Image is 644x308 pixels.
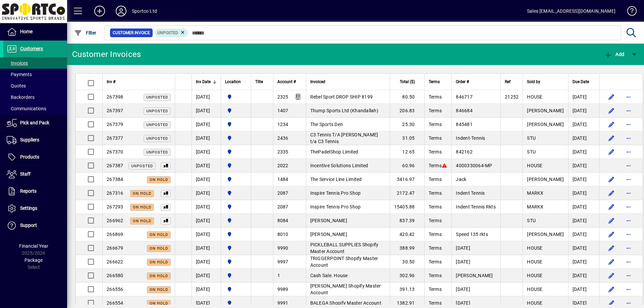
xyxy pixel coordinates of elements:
button: Filter [72,27,98,39]
span: Due Date [573,78,589,85]
span: ThePadelShop Limited [310,149,359,155]
button: More options [624,105,634,116]
span: 267398 [107,94,123,100]
span: MARKX [527,190,543,196]
td: [DATE] [192,269,221,283]
span: Unposted [157,30,178,35]
button: More options [624,91,634,102]
span: Sportco Ltd Warehouse [225,244,247,252]
button: Edit [606,105,617,116]
span: 2022 [277,163,288,168]
span: Sportco Ltd Warehouse [225,107,247,114]
span: Sportco Ltd Warehouse [225,203,247,210]
span: Invoiced [310,78,325,85]
button: Edit [606,243,617,253]
a: Knowledge Base [622,1,636,23]
span: Terms [429,149,442,155]
span: Inspire Tennis Pro Shop [310,204,361,209]
span: 9990 [277,245,288,251]
span: Sportco Ltd Warehouse [225,217,247,224]
div: Total ($) [394,78,421,85]
span: 842162 [456,149,473,155]
span: Unposted [146,123,168,127]
span: On hold [150,233,168,237]
td: 2172.47 [390,186,424,200]
span: HOUSE [527,245,542,251]
span: STU [527,149,536,155]
a: Settings [3,200,67,217]
span: Staff [20,171,31,177]
span: HOUSE [527,300,542,306]
td: [DATE] [192,118,221,131]
span: Terms [429,78,440,85]
td: 388.99 [390,241,424,255]
span: Financial Year [19,243,48,249]
span: [PERSON_NAME] [527,108,564,113]
span: 267316 [107,190,123,196]
span: Products [20,154,39,160]
span: HOUSE [527,259,542,264]
span: 267384 [107,177,123,182]
span: [PERSON_NAME] [310,232,347,237]
span: Indent Tennis [456,190,485,196]
a: Home [3,23,67,40]
span: Add [604,52,624,57]
button: More options [624,160,634,171]
span: Sportco Ltd Warehouse [225,272,247,279]
span: PICKLEBALL SUPPLIES Shopify Master Account [310,242,379,254]
button: More options [624,201,634,212]
span: 266580 [107,273,123,278]
span: Unposted [146,136,168,141]
span: Communications [7,106,46,111]
td: [DATE] [192,90,221,104]
td: [DATE] [568,186,599,200]
td: [DATE] [568,145,599,159]
td: 60.96 [390,159,424,173]
span: Cash Sale. House [310,273,348,278]
td: [DATE] [568,90,599,104]
td: [DATE] [192,173,221,186]
div: Location [225,78,247,85]
span: Filter [74,30,97,36]
a: Payments [3,69,67,80]
span: Terms [429,177,442,182]
span: 266556 [107,287,123,292]
span: On hold [150,274,168,278]
button: Edit [606,215,617,226]
span: HOUSE [527,287,542,292]
span: 1234 [277,122,288,127]
td: 80.50 [390,90,424,104]
span: Inspire Tennis Pro Shop [310,190,361,196]
td: [DATE] [568,131,599,145]
span: HOUSE [527,94,542,100]
span: 845481 [456,122,473,127]
span: C3 Tennis T/A [PERSON_NAME] t/a C3 Tennis [310,132,378,144]
span: [PERSON_NAME] [527,122,564,127]
span: 266962 [107,218,123,223]
mat-chip: Customer Invoice Status: Unposted [155,28,189,37]
span: STU [527,135,536,141]
td: 15405.88 [390,200,424,214]
button: Profile [110,5,132,17]
span: 1407 [277,108,288,113]
a: Communications [3,103,67,114]
span: On hold [133,205,151,209]
span: Sportco Ltd Warehouse [225,299,247,307]
a: Suppliers [3,132,67,148]
td: [DATE] [568,173,599,186]
span: Terms [429,108,442,113]
td: [DATE] [568,269,599,283]
td: 302.96 [390,269,424,283]
span: The Sports Den [310,122,343,127]
span: [PERSON_NAME] [310,218,347,223]
td: [DATE] [192,228,221,241]
span: Thump Sports Ltd (Khandallah) [310,108,378,113]
span: 267293 [107,204,123,209]
td: [DATE] [568,228,599,241]
span: Total ($) [400,78,415,85]
span: 9989 [277,287,288,292]
span: Terms [429,190,442,196]
span: Suppliers [20,137,39,142]
span: 2087 [277,190,288,196]
span: BALEGA Shopify Master Account [310,300,381,306]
